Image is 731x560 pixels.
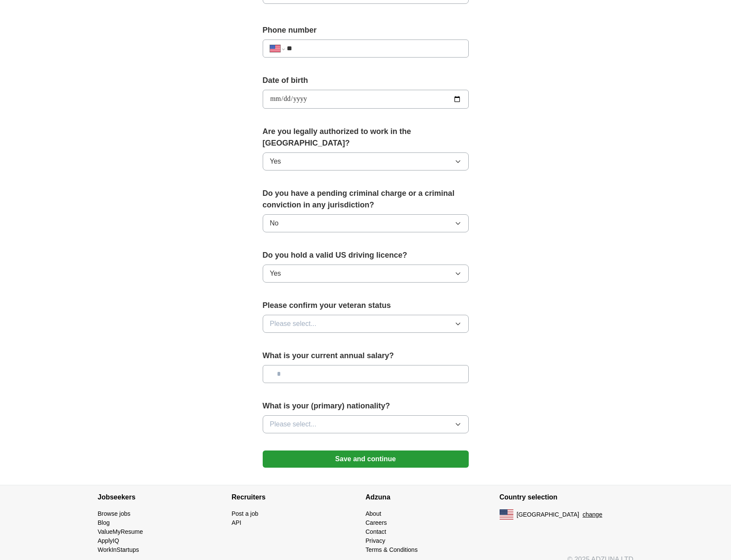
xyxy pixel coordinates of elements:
span: Yes [270,268,281,279]
label: Do you have a pending criminal charge or a criminal conviction in any jurisdiction? [263,188,469,211]
label: Do you hold a valid US driving licence? [263,250,469,261]
button: change [582,510,602,519]
a: ValueMyResume [98,528,143,535]
label: Are you legally authorized to work in the [GEOGRAPHIC_DATA]? [263,126,469,149]
a: Privacy [366,537,385,544]
a: Contact [366,528,386,535]
h4: Country selection [500,485,634,509]
button: Please select... [263,315,469,333]
span: [GEOGRAPHIC_DATA] [517,510,579,519]
button: Yes [263,265,469,283]
span: Yes [270,156,281,167]
label: What is your current annual salary? [263,350,469,362]
span: No [270,218,279,228]
button: Save and continue [263,450,469,468]
a: Careers [366,519,387,526]
a: API [232,519,242,526]
label: Phone number [263,24,469,36]
a: About [366,510,382,517]
button: No [263,214,469,232]
a: Browse jobs [98,510,130,517]
button: Please select... [263,415,469,433]
img: US flag [500,509,513,520]
label: What is your (primary) nationality? [263,400,469,412]
a: WorkInStartups [98,546,139,553]
a: ApplyIQ [98,537,119,544]
span: Please select... [270,319,317,329]
label: Date of birth [263,75,469,86]
label: Please confirm your veteran status [263,300,469,311]
a: Post a job [232,510,258,517]
a: Terms & Conditions [366,546,418,553]
button: Yes [263,152,469,170]
span: Please select... [270,419,317,429]
a: Blog [98,519,110,526]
